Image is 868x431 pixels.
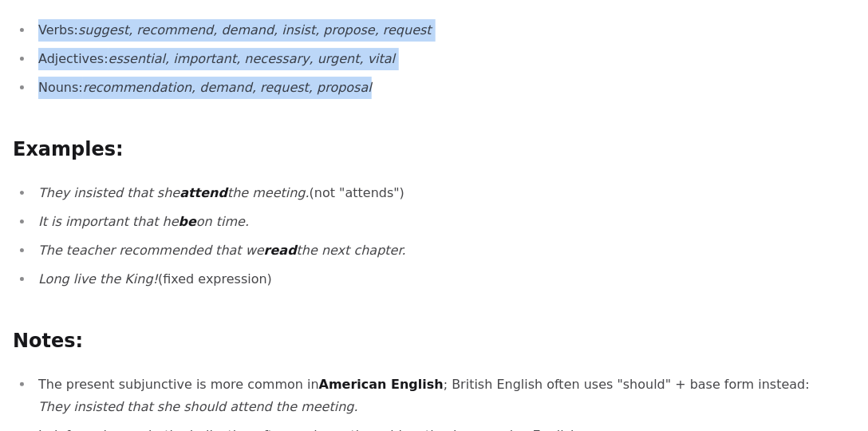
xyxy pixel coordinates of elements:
strong: read [264,243,297,258]
em: essential, important, necessary, urgent, vital [108,51,396,66]
li: Adjectives: [34,48,855,70]
strong: be [179,214,196,229]
li: (not "attends") [34,182,855,204]
li: Nouns: [34,77,855,99]
li: (fixed expression) [34,268,855,291]
li: The present subjunctive is more common in ; British English often uses "should" + base form instead: [34,374,855,418]
em: Long live the King! [38,271,158,287]
em: recommendation, demand, request, proposal [83,80,372,95]
h2: Examples: [13,137,855,163]
strong: American English [319,377,444,392]
em: They insisted that she should attend the meeting. [38,399,358,414]
strong: attend [180,185,227,200]
em: The teacher recommended that we the next chapter. [38,243,406,258]
em: It is important that he on time. [38,214,249,229]
em: suggest, recommend, demand, insist, propose, request [78,22,432,38]
em: They insisted that she the meeting. [38,185,310,200]
h2: Notes: [13,329,855,354]
li: Verbs: [34,19,855,42]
